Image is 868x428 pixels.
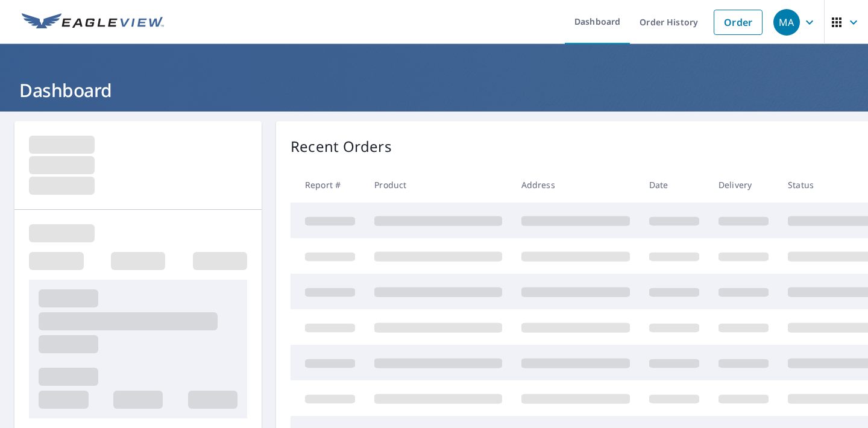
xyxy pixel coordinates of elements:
[365,167,512,203] th: Product
[14,78,854,102] h1: Dashboard
[512,167,640,203] th: Address
[709,167,778,203] th: Delivery
[291,136,392,157] p: Recent Orders
[22,13,164,31] img: EV Logo
[773,9,800,36] div: MA
[291,167,365,203] th: Report #
[640,167,709,203] th: Date
[714,10,763,35] a: Order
